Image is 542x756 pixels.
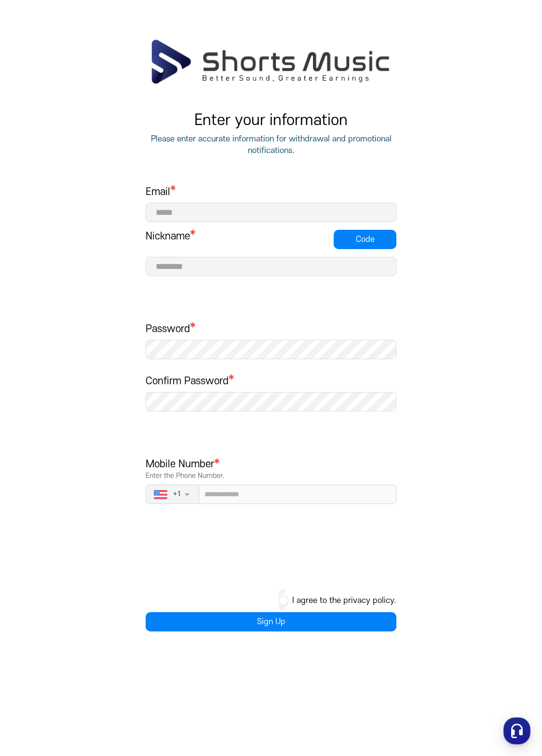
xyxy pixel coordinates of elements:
p: Enter the Phone Number. [146,471,396,481]
button: I agree to the privacy policy. [292,595,396,606]
h1: Nickname [146,230,190,243]
p: Enter your information [146,112,396,129]
h1: Email [146,185,396,199]
img: ShortsMusic [150,39,392,85]
h1: Mobile Number [146,458,396,481]
p: Please enter accurate information for withdrawal and promotional notifications. [146,133,396,156]
h1: Confirm Password [146,375,396,388]
button: Code [334,230,396,249]
button: Sign Up [146,612,396,631]
span: + 1 [173,490,181,499]
h1: Password [146,322,396,336]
